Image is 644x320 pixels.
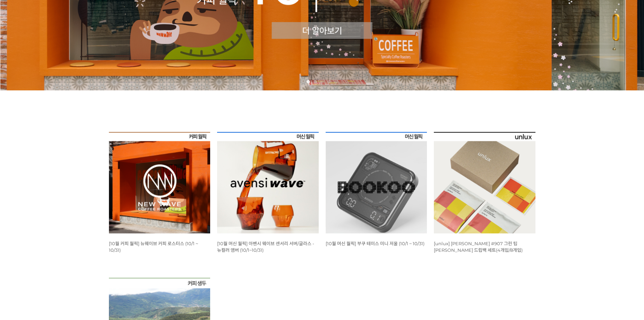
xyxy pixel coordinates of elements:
a: 2 [314,80,317,83]
img: [10월 머신 월픽] 부쿠 테미스 미니 저울 (10/1 ~ 10/31) [326,132,427,233]
img: [unlux] 파나마 잰슨 #907 그린 팁 게이샤 워시드 드립백 세트(4개입/8개입) [434,132,535,233]
a: 설정 [89,220,133,237]
span: 홈 [22,230,26,235]
a: [10월 머신 월픽] 아벤시 웨이브 센서리 서버/글라스 - 뉴컬러 앰버 (10/1~10/31) [217,241,314,253]
a: 홈 [2,220,46,237]
img: [10월 커피 월픽] 뉴웨이브 커피 로스터스 (10/1 ~ 10/31) [109,132,211,233]
a: 5 [334,80,338,83]
span: 대화 [63,230,72,236]
a: [10월 머신 월픽] 부쿠 테미스 미니 저울 (10/1 ~ 10/31) [326,241,424,246]
a: 3 [320,80,324,83]
img: [10월 머신 월픽] 아벤시 웨이브 센서리 서버/글라스 - 뉴컬러 앰버 (10/1~10/31) [217,132,319,233]
a: [unlux] [PERSON_NAME] #907 그린 팁 [PERSON_NAME] 드립백 세트(4개입/8개입) [434,241,523,253]
a: 4 [327,80,331,83]
a: 1 [307,80,310,83]
a: [10월 커피 월픽] 뉴웨이브 커피 로스터스 (10/1 ~ 10/31) [109,241,198,253]
span: 설정 [107,230,115,235]
a: 대화 [46,220,89,237]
